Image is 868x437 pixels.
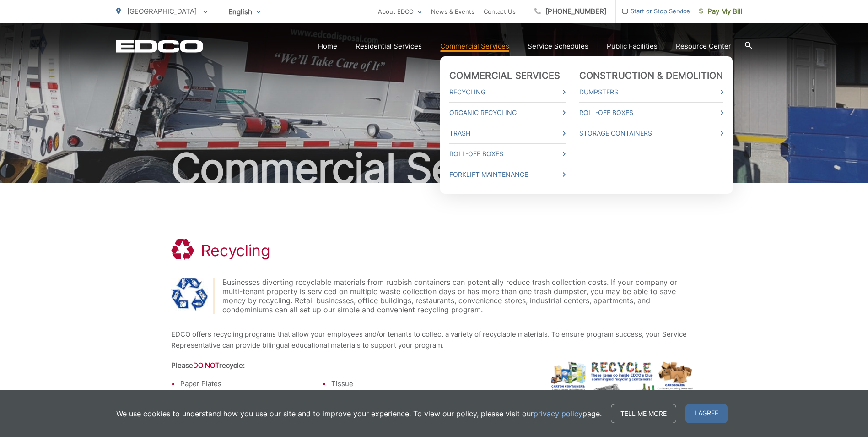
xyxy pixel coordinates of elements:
[127,7,197,16] span: [GEOGRAPHIC_DATA]
[579,128,723,139] a: Storage Containers
[171,329,697,351] p: EDCO offers recycling programs that allow your employees and/or tenants to collect a variety of r...
[449,70,561,81] a: Commercial Services
[534,408,582,419] a: privacy policy
[193,361,219,370] strong: DO NOT
[378,6,422,17] a: About EDCO
[449,107,566,118] a: Organic Recycling
[676,41,731,52] a: Resource Center
[180,378,322,389] li: Paper Plates
[171,360,473,378] th: Please recycle:
[449,87,566,98] a: Recycling
[579,70,723,81] a: Construction & Demolition
[116,146,752,191] h2: Commercial Services
[579,87,723,98] a: Dumpsters
[449,128,566,139] a: Trash
[116,408,602,419] p: We use cookies to understand how you use our site and to improve your experience. To view our pol...
[171,278,208,311] img: Recycling Symbol
[699,6,743,17] span: Pay My Bill
[449,148,566,159] a: Roll-Off Boxes
[331,378,473,389] li: Tissue
[318,41,337,52] a: Home
[356,41,422,52] a: Residential Services
[116,40,203,53] a: EDCD logo. Return to the homepage.
[221,4,268,20] span: English
[611,404,676,423] a: Tell me more
[449,169,566,180] a: Forklift Maintenance
[685,404,728,423] span: I agree
[528,41,588,52] a: Service Schedules
[440,41,509,52] a: Commercial Services
[607,41,658,52] a: Public Facilities
[579,107,723,118] a: Roll-Off Boxes
[431,6,474,17] a: News & Events
[201,241,270,260] h1: Recycling
[484,6,516,17] a: Contact Us
[222,278,697,314] div: Businesses diverting recyclable materials from rubbish containers can potentially reduce trash co...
